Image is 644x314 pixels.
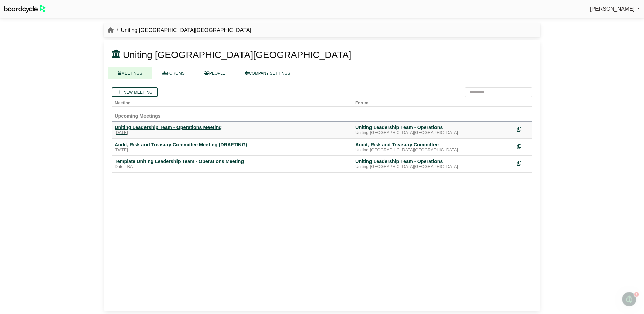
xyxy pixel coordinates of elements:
a: Audit, Risk and Treasury Committee Meeting (DRAFTING) [DATE] [115,142,350,153]
td: Upcoming Meetings [112,106,532,121]
iframe: Intercom live chat [621,291,637,307]
nav: breadcrumb [108,26,251,35]
a: Template Uniting Leadership Team - Operations Meeting Date TBA [115,158,350,170]
a: Audit, Risk and Treasury Committee Uniting [GEOGRAPHIC_DATA][GEOGRAPHIC_DATA] [355,142,512,153]
div: Uniting Leadership Team - Operations [355,124,512,130]
a: [PERSON_NAME] [590,5,640,13]
span: [PERSON_NAME] [590,6,635,12]
div: Make a copy [517,142,529,151]
a: MEETINGS [108,67,152,79]
div: Date TBA [115,164,350,170]
div: Template Uniting Leadership Team - Operations Meeting [115,158,350,164]
div: [DATE] [115,148,350,153]
div: Uniting [GEOGRAPHIC_DATA][GEOGRAPHIC_DATA] [355,164,512,170]
div: Audit, Risk and Treasury Committee Meeting (DRAFTING) [115,142,350,148]
div: Uniting Leadership Team - Operations Meeting [115,124,350,130]
th: Forum [353,97,514,107]
a: New meeting [112,87,158,97]
div: Make a copy [517,158,529,167]
th: Meeting [112,97,353,107]
div: Uniting [GEOGRAPHIC_DATA][GEOGRAPHIC_DATA] [355,130,512,136]
div: Make a copy [517,124,529,133]
span: 1 [635,291,640,296]
div: [DATE] [115,130,350,136]
a: Uniting Leadership Team - Operations Uniting [GEOGRAPHIC_DATA][GEOGRAPHIC_DATA] [355,124,512,136]
div: Audit, Risk and Treasury Committee [355,142,512,148]
div: Uniting [GEOGRAPHIC_DATA][GEOGRAPHIC_DATA] [355,148,512,153]
a: COMPANY SETTINGS [235,67,300,79]
span: Uniting [GEOGRAPHIC_DATA][GEOGRAPHIC_DATA] [123,50,351,60]
a: PEOPLE [194,67,235,79]
a: Uniting Leadership Team - Operations Meeting [DATE] [115,124,350,136]
a: FORUMS [152,67,194,79]
img: BoardcycleBlackGreen-aaafeed430059cb809a45853b8cf6d952af9d84e6e89e1f1685b34bfd5cb7d64.svg [4,5,46,13]
a: Uniting Leadership Team - Operations Uniting [GEOGRAPHIC_DATA][GEOGRAPHIC_DATA] [355,158,512,170]
li: Uniting [GEOGRAPHIC_DATA][GEOGRAPHIC_DATA] [114,26,251,35]
div: Uniting Leadership Team - Operations [355,158,512,164]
